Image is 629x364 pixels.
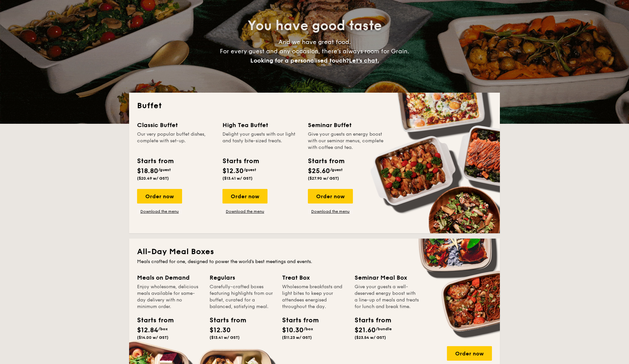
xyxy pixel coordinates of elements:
div: Starts from [355,315,384,325]
h2: Buffet [137,101,492,111]
span: /bundle [376,327,392,331]
span: /box [304,327,313,331]
div: Our very popular buffet dishes, complete with set-up. [137,131,215,151]
span: $18.80 [137,167,158,175]
div: Meals crafted for one, designed to power the world's best meetings and events. [137,258,492,265]
div: Seminar Buffet [308,120,385,130]
div: Wholesome breakfasts and light bites to keep your attendees energised throughout the day. [282,284,347,310]
span: /guest [330,167,343,172]
span: ($27.90 w/ GST) [308,176,339,181]
div: Seminar Meal Box [355,273,419,282]
span: ($13.41 w/ GST) [210,335,240,340]
span: /guest [158,167,171,172]
span: ($20.49 w/ GST) [137,176,169,181]
span: You have good taste [248,18,382,34]
div: Starts from [308,156,344,166]
div: Order now [137,189,182,204]
span: ($13.41 w/ GST) [222,176,253,181]
a: Download the menu [137,209,182,214]
span: And we have great food. For every guest and any occasion, there’s always room for Grain. [220,38,409,64]
span: /guest [244,167,256,172]
div: Delight your guests with our light and tasty bite-sized treats. [222,131,300,151]
span: $12.30 [222,167,244,175]
div: Order now [222,189,267,204]
div: Starts from [137,315,167,325]
a: Download the menu [222,209,267,214]
span: Let's chat. [349,57,379,64]
span: ($23.54 w/ GST) [355,335,386,340]
span: /box [158,327,168,331]
div: Order now [308,189,353,204]
div: Starts from [137,156,173,166]
h2: All-Day Meal Boxes [137,247,492,257]
span: $12.84 [137,326,158,334]
div: Order now [447,346,492,361]
div: Starts from [222,156,259,166]
div: Classic Buffet [137,120,215,130]
div: Give your guests an energy boost with our seminar menus, complete with coffee and tea. [308,131,385,151]
a: Download the menu [308,209,353,214]
div: Treat Box [282,273,347,282]
span: Looking for a personalised touch? [250,57,349,64]
span: ($14.00 w/ GST) [137,335,169,340]
div: Regulars [210,273,274,282]
div: Enjoy wholesome, delicious meals available for same-day delivery with no minimum order. [137,284,202,310]
span: $25.60 [308,167,330,175]
span: $10.30 [282,326,304,334]
div: Starts from [282,315,312,325]
div: Give your guests a well-deserved energy boost with a line-up of meals and treats for lunch and br... [355,284,419,310]
div: High Tea Buffet [222,120,300,130]
span: ($11.23 w/ GST) [282,335,312,340]
span: $12.30 [210,326,231,334]
div: Meals on Demand [137,273,202,282]
div: Starts from [210,315,239,325]
span: $21.60 [355,326,376,334]
div: Carefully-crafted boxes featuring highlights from our buffet, curated for a balanced, satisfying ... [210,284,274,310]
